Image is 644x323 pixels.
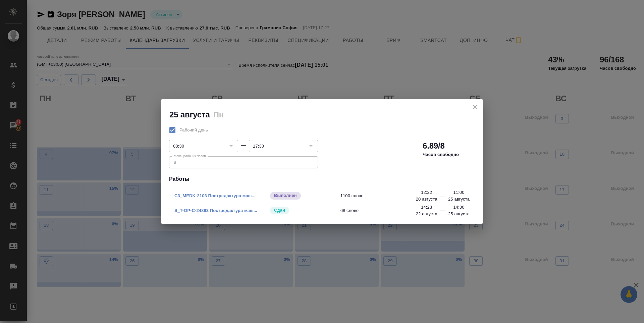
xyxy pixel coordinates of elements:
[174,193,256,198] a: C3_MEDK-2103 Постредактура маш...
[169,110,210,119] h2: 25 августа
[241,141,246,149] div: —
[421,204,432,211] p: 14:23
[274,192,297,199] p: Выполнен
[421,189,432,196] p: 12:22
[453,204,464,211] p: 14:30
[423,141,445,151] h2: 6.89/8
[416,211,437,217] p: 22 августа
[440,192,445,203] div: —
[179,127,208,133] span: Рабочий день
[448,196,470,203] p: 25 августа
[440,207,445,217] div: —
[470,102,480,112] button: close
[448,211,470,217] p: 25 августа
[340,207,435,214] span: 68 слово
[169,175,475,183] h4: Работы
[174,208,257,213] a: S_T-OP-C-24893 Постредактура маш...
[416,196,437,203] p: 20 августа
[213,110,224,119] h2: Пн
[423,151,459,158] p: Часов свободно
[453,189,464,196] p: 11:00
[340,193,435,199] span: 1100 слово
[274,207,285,214] p: Сдан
